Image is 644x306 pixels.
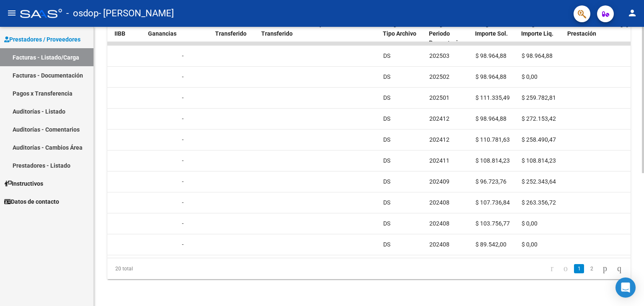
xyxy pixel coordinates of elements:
span: $ 258.490,47 [522,136,556,143]
span: $ 89.542,00 [475,241,506,248]
span: DS [383,52,390,59]
span: $ 103.756,77 [475,220,510,227]
span: DS [383,157,390,164]
span: $ 0,00 [522,73,538,80]
span: $ 0,00 [522,220,538,227]
datatable-header-cell: Integracion Importe Sol. [472,15,518,52]
span: 202408 [429,199,449,206]
span: 202502 [429,73,449,80]
span: Instructivos [4,179,43,188]
span: $ 96.723,76 [475,178,506,185]
span: 202409 [429,178,449,185]
span: $ 111.335,49 [475,94,510,101]
datatable-header-cell: Integracion Importe Liq. [518,15,564,52]
span: - [PERSON_NAME] [99,4,174,23]
span: $ 108.814,23 [475,157,510,164]
span: $ 263.356,72 [522,199,556,206]
span: DS [383,94,390,101]
span: - [182,220,184,227]
span: DS [383,136,390,143]
a: go to previous page [560,264,571,273]
a: go to next page [599,264,611,273]
span: $ 252.343,64 [522,178,556,185]
mat-icon: person [627,8,637,18]
span: 202503 [429,52,449,59]
a: 1 [574,264,584,273]
span: Monto Transferido [261,21,293,37]
div: 20 total [107,258,210,279]
li: page 1 [573,262,585,276]
span: Integracion Importe Liq. [521,21,553,37]
span: $ 272.153,42 [522,115,556,122]
div: Open Intercom Messenger [615,277,636,298]
datatable-header-cell: Retención Ganancias [145,15,178,52]
span: - osdop [66,4,99,23]
span: 202408 [429,241,449,248]
span: $ 98.964,88 [475,115,506,122]
span: Retencion IIBB [114,21,142,37]
a: 2 [587,264,597,273]
span: - [182,136,184,143]
span: - [182,178,184,185]
span: - [182,157,184,164]
span: $ 98.964,88 [475,73,506,80]
span: Integracion Tipo Archivo [383,21,416,37]
span: 202501 [429,94,449,101]
span: Fecha Transferido [215,21,247,37]
datatable-header-cell: Período Prestación [564,15,610,52]
datatable-header-cell: Integracion Periodo Presentacion [426,15,472,52]
span: - [182,94,184,101]
span: 202412 [429,115,449,122]
span: $ 98.964,88 [522,52,553,59]
span: $ 259.782,81 [522,94,556,101]
span: Datos de contacto [4,197,59,206]
span: Retención Ganancias [148,21,177,37]
span: 202408 [429,220,449,227]
span: $ 107.736,84 [475,199,510,206]
span: Integracion Periodo Presentacion [429,21,465,47]
li: page 2 [585,262,598,276]
span: $ 98.964,88 [475,52,506,59]
datatable-header-cell: Comprobante [304,15,379,52]
span: $ 108.814,23 [522,157,556,164]
span: DS [383,115,390,122]
span: $ 0,00 [522,241,538,248]
datatable-header-cell: Monto Transferido [258,15,304,52]
span: - [182,199,184,206]
span: - [182,115,184,122]
span: - [182,241,184,248]
span: DS [383,220,390,227]
span: Prestadores / Proveedores [4,35,80,44]
span: 202412 [429,136,449,143]
datatable-header-cell: OP [178,15,212,52]
span: 202411 [429,157,449,164]
span: - [182,73,184,80]
span: DS [383,73,390,80]
mat-icon: menu [7,8,17,18]
span: Período Prestación [567,21,596,37]
datatable-header-cell: Fecha Transferido [212,15,258,52]
a: go to first page [547,264,557,273]
span: DS [383,241,390,248]
datatable-header-cell: Retencion IIBB [111,15,145,52]
a: go to last page [613,264,625,273]
datatable-header-cell: Legajo [610,15,634,52]
span: DS [383,178,390,185]
datatable-header-cell: Integracion Tipo Archivo [379,15,426,52]
span: DS [383,199,390,206]
span: Integracion Importe Sol. [475,21,508,37]
span: $ 110.781,63 [475,136,510,143]
span: - [182,52,184,59]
